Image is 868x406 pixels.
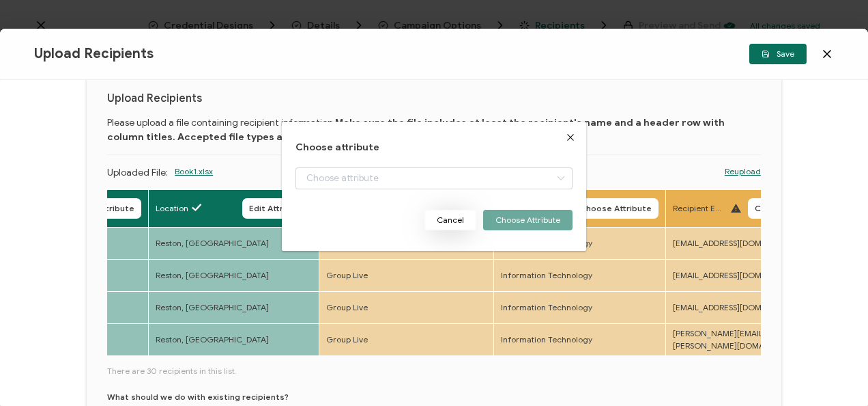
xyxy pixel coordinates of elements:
[483,210,573,230] button: Choose Attribute
[295,167,572,189] input: Choose attribute
[800,340,868,406] iframe: Chat Widget
[295,142,572,154] h1: Choose attribute
[555,122,586,153] button: Close
[282,122,585,251] div: dialog
[424,210,476,230] button: Cancel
